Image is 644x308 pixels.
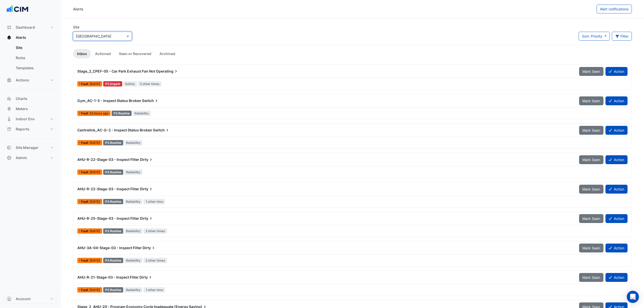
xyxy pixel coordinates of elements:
[605,185,628,194] button: Action
[103,199,123,204] div: P3 Routine
[90,111,109,115] span: Tue 14-Oct-2025 11:32 AEDT
[138,81,162,87] span: 2 other times
[4,143,57,153] button: Site Manager
[103,228,123,234] div: P3 Routine
[144,228,167,234] span: 2 other times
[81,200,90,203] span: Fault
[12,63,57,73] a: Templates
[156,69,178,74] span: Operating
[7,106,12,111] app-icon: Meters
[12,53,57,63] a: Rules
[582,34,602,38] span: Sort: Priority
[90,82,100,86] span: Thu 09-Oct-2025 15:32 AEDT
[579,214,603,223] button: Mark Seen
[124,258,143,263] span: Reliability
[103,287,123,293] div: P3 Routine
[605,155,628,164] button: Action
[582,246,600,250] span: Mark Seen
[605,67,628,76] button: Action
[579,32,610,41] button: Sort: Priority
[6,4,29,14] img: Company Logo
[579,67,603,76] button: Mark Seen
[605,273,628,282] button: Action
[124,228,143,234] span: Reliability
[91,49,115,58] a: Actioned
[12,43,57,53] a: Site
[144,287,165,293] span: 1 other time
[4,22,57,32] button: Dashboard
[81,259,90,262] span: Fault
[124,140,143,145] span: Reliability
[16,155,27,160] span: Admin
[582,128,600,132] span: Mark Seen
[73,49,91,58] a: Inbox
[627,291,639,303] div: Open Intercom Messenger
[90,200,100,203] span: Wed 27-Aug-2025 09:00 AEST
[579,126,603,135] button: Mark Seen
[16,78,29,83] span: Actions
[90,288,100,292] span: Fri 08-Aug-2025 20:15 AEST
[77,187,139,191] span: AHU-R-22-Stage-03 - Inspect Filter
[103,169,123,175] div: P3 Routine
[582,99,600,103] span: Mark Seen
[4,75,57,85] button: Actions
[144,199,165,204] span: 1 other time
[7,78,12,83] app-icon: Actions
[4,32,57,43] button: Alerts
[77,69,155,73] span: Stage_2_CPEF-05 - Car Park Exhaust Fan Not
[81,230,90,233] span: Fault
[612,32,632,41] button: Filter
[4,114,57,124] button: Indoor Env
[81,141,90,144] span: Fault
[133,111,151,116] span: Reliability
[73,6,83,12] div: Alerts
[16,35,26,40] span: Alerts
[7,25,12,30] app-icon: Dashboard
[4,94,57,104] button: Charts
[4,124,57,134] button: Reports
[90,170,100,174] span: Thu 04-Sep-2025 09:46 AEST
[115,49,155,58] a: Seen or Recovered
[124,287,143,293] span: Reliability
[7,127,12,132] app-icon: Reports
[77,157,139,162] span: AHU-R-22-Stage-03 - Inspect Filter
[7,155,12,160] app-icon: Admin
[123,81,137,87] span: Safety
[579,185,603,194] button: Mark Seen
[77,275,139,279] span: AHU-R-21-Stage-03 - Inspect Filter
[579,96,603,105] button: Mark Seen
[4,104,57,114] button: Meters
[582,216,600,221] span: Mark Seen
[582,158,600,162] span: Mark Seen
[600,7,629,11] span: Alert notifications
[16,96,27,101] span: Charts
[605,96,628,105] button: Action
[144,258,167,263] span: 2 other times
[605,214,628,223] button: Action
[16,116,35,122] span: Indoor Env
[124,199,143,204] span: Reliability
[77,246,142,250] span: AHU-3A-04-Stage-03 - Inspect Filter
[597,5,632,13] button: Alert notifications
[90,141,100,145] span: Mon 13-Oct-2025 12:00 AEDT
[140,186,153,192] span: Dirty
[155,49,179,58] a: Archived
[140,216,153,221] span: Dirty
[579,244,603,252] button: Mark Seen
[73,24,79,30] label: Site
[16,127,29,132] span: Reports
[7,116,12,122] app-icon: Indoor Env
[16,145,39,150] span: Site Manager
[579,273,603,282] button: Mark Seen
[582,275,600,280] span: Mark Seen
[16,106,28,111] span: Meters
[81,171,90,174] span: Fault
[7,35,12,40] app-icon: Alerts
[112,111,132,116] div: P3 Routine
[140,157,153,162] span: Dirty
[16,25,35,30] span: Dashboard
[16,296,30,301] span: Account
[139,275,153,280] span: Dirty
[4,294,57,304] button: Account
[90,259,100,262] span: Tue 12-Aug-2025 13:03 AEST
